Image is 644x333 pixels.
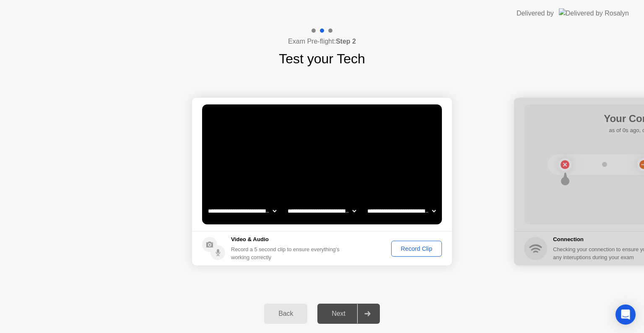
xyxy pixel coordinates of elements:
[391,241,442,257] button: Record Clip
[317,304,380,324] button: Next
[231,235,343,244] h5: Video & Audio
[366,203,437,219] select: Available microphones
[231,245,343,261] div: Record a 5 second clip to ensure everything’s working correctly
[615,304,636,325] div: Open Intercom Messenger
[336,38,356,45] b: Step 2
[394,245,439,252] div: Record Clip
[264,304,307,324] button: Back
[320,310,357,317] div: Next
[559,8,629,18] img: Delivered by Rosalyn
[206,203,278,219] select: Available cameras
[288,36,356,47] h4: Exam Pre-flight:
[267,310,305,317] div: Back
[279,49,365,69] h1: Test your Tech
[517,8,554,18] div: Delivered by
[286,203,358,219] select: Available speakers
